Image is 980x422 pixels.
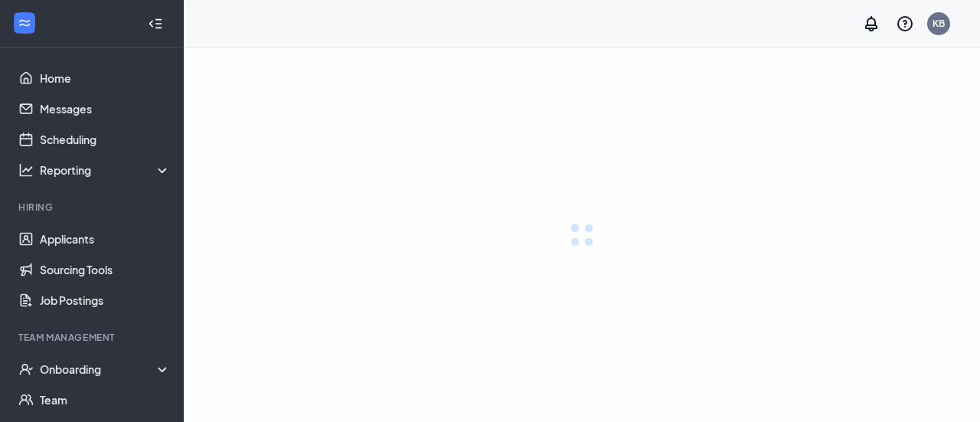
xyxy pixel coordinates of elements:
a: Applicants [40,224,171,254]
svg: QuestionInfo [896,15,914,33]
a: Messages [40,93,171,124]
div: Team Management [18,331,168,344]
svg: UserCheck [18,361,34,377]
a: Job Postings [40,285,171,316]
svg: Notifications [862,15,880,33]
a: Sourcing Tools [40,254,171,285]
div: Onboarding [40,361,171,377]
a: Scheduling [40,124,171,155]
svg: Analysis [18,162,34,178]
svg: Collapse [148,16,163,31]
div: Hiring [18,201,168,214]
a: Team [40,384,171,415]
div: KB [933,17,945,30]
div: Reporting [40,162,171,178]
svg: WorkstreamLogo [17,15,32,31]
a: Home [40,63,171,93]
